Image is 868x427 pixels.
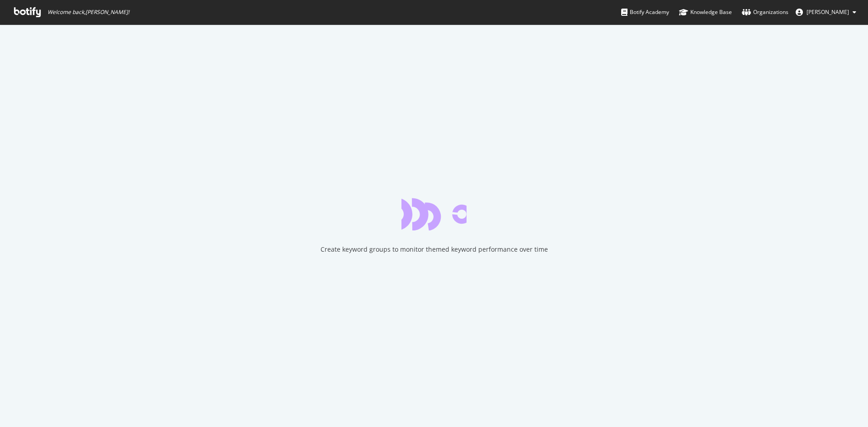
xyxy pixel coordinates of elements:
[742,8,788,17] div: Organizations
[401,198,467,230] div: animation
[807,8,849,16] span: Rowan Collins
[679,8,732,17] div: Knowledge Base
[321,245,548,254] div: Create keyword groups to monitor themed keyword performance over time
[47,9,129,16] span: Welcome back, [PERSON_NAME] !
[788,5,863,19] button: [PERSON_NAME]
[621,8,669,17] div: Botify Academy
